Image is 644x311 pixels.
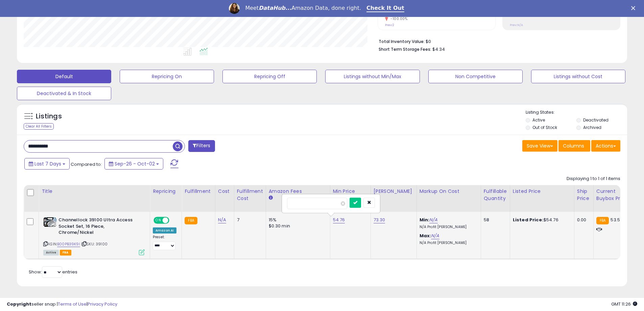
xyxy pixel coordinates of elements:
div: Amazon Fees [269,188,327,195]
div: seller snap | | [7,301,117,308]
div: Listed Price [513,188,571,195]
small: FBA [185,217,197,224]
span: OFF [168,218,179,223]
span: 53.57 [611,217,622,223]
img: 51XPDAYycBS._SL40_.jpg [43,217,57,227]
button: Filters [188,140,215,152]
b: Listed Price: [513,217,544,223]
span: ON [154,218,163,223]
div: 15% [269,217,325,223]
b: Max: [420,232,431,239]
img: Profile image for Georgie [229,3,240,14]
a: Check It Out [366,5,404,12]
div: 58 [484,217,505,223]
div: Displaying 1 to 1 of 1 items [567,176,620,182]
button: Listings without Min/Max [325,70,420,83]
button: Listings without Cost [531,70,625,83]
p: Listing States: [526,109,627,116]
div: Fulfillment [185,188,212,195]
div: Min Price [333,188,368,195]
i: DataHub... [259,5,291,11]
button: Sep-26 - Oct-02 [104,158,163,170]
button: Non Competitive [428,70,523,83]
a: N/A [429,217,437,223]
b: Short Term Storage Fees: [379,46,431,52]
div: Ship Price [577,188,591,202]
label: Active [532,117,545,123]
button: Columns [558,140,590,152]
div: Fulfillment Cost [237,188,263,202]
h5: Listings [36,112,62,121]
small: Amazon Fees. [269,195,273,201]
a: B00PB39K9I [57,241,80,247]
span: Last 7 Days [34,160,61,167]
span: Sep-26 - Oct-02 [115,160,155,167]
button: Default [17,70,111,83]
b: Min: [420,217,430,223]
div: Repricing [153,188,179,195]
div: Current Buybox Price [596,188,631,202]
strong: Copyright [7,301,31,307]
div: Preset: [153,235,176,250]
a: N/A [218,217,226,223]
button: Repricing Off [222,70,317,83]
small: FBA [596,217,609,224]
div: Cost [218,188,231,195]
button: Deactivated & In Stock [17,87,111,100]
div: Meet Amazon Data, done right. [245,5,361,12]
span: Columns [563,142,584,149]
button: Last 7 Days [24,158,70,170]
div: $0.30 min [269,223,325,229]
button: Actions [591,140,620,152]
div: 7 [237,217,261,223]
div: [PERSON_NAME] [374,188,414,195]
a: N/A [431,232,439,239]
small: Prev: 2 [385,23,394,27]
span: | SKU: 39100 [81,241,108,247]
a: Privacy Policy [88,301,117,307]
b: Total Inventory Value: [379,39,425,44]
span: All listings currently available for purchase on Amazon [43,250,59,256]
div: 0.00 [577,217,588,223]
label: Out of Stock [532,125,557,130]
div: Fulfillable Quantity [484,188,507,202]
a: 73.30 [374,217,385,223]
small: Prev: N/A [510,23,523,27]
span: FBA [60,250,71,256]
div: Clear All Filters [24,123,54,130]
span: 2025-10-10 11:26 GMT [611,301,637,307]
p: N/A Profit [PERSON_NAME] [420,225,476,229]
th: The percentage added to the cost of goods (COGS) that forms the calculator for Min & Max prices. [416,185,481,212]
div: Title [42,188,147,195]
div: Markup on Cost [420,188,478,195]
b: Channellock 39100 Ultra Access Socket Set, 16 Piece, Chrome/Nickel [58,217,141,238]
li: $0 [379,37,615,45]
small: -100.00% [388,16,407,21]
span: $4.34 [432,46,445,52]
button: Save View [522,140,557,152]
div: Close [631,6,638,10]
div: Amazon AI [153,227,176,234]
p: N/A Profit [PERSON_NAME] [420,241,476,245]
div: $54.76 [513,217,569,223]
label: Deactivated [583,117,609,123]
a: 54.76 [333,217,345,223]
div: ASIN: [43,217,145,254]
label: Archived [583,125,601,130]
span: Show: entries [29,269,77,275]
span: Compared to: [71,161,102,168]
a: Terms of Use [58,301,87,307]
button: Repricing On [120,70,214,83]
